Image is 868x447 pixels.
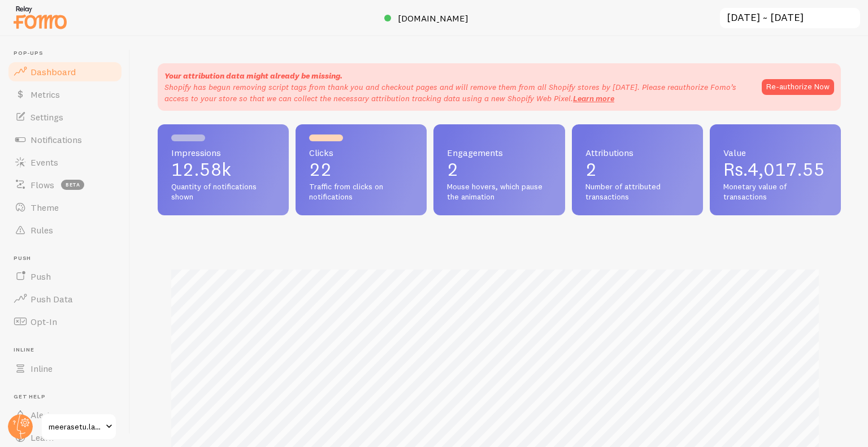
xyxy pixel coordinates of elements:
span: meerasetu.label [49,420,102,433]
span: Push [31,271,51,282]
p: 2 [585,160,689,179]
a: Push [7,265,123,288]
span: Get Help [14,393,123,401]
p: 22 [309,160,413,179]
span: Traffic from clicks on notifications [309,182,413,202]
span: Clicks [309,148,413,157]
span: Opt-In [31,316,57,327]
span: Inline [14,346,123,354]
span: Rs.4,017.55 [723,158,825,180]
span: Dashboard [31,66,76,77]
a: Rules [7,219,123,241]
span: Rules [31,224,53,236]
a: Flows beta [7,173,123,196]
span: Pop-ups [14,50,123,57]
img: fomo-relay-logo-orange.svg [12,3,68,32]
span: Inline [31,363,53,374]
span: Value [723,148,827,157]
span: Number of attributed transactions [585,182,689,202]
a: Opt-In [7,310,123,333]
strong: Your attribution data might already be missing. [164,71,342,81]
span: Push [14,255,123,262]
span: Monetary value of transactions [723,182,827,202]
span: Notifications [31,134,82,145]
span: Engagements [447,148,551,157]
a: Notifications [7,128,123,151]
button: Re-authorize Now [762,79,834,95]
a: meerasetu.label [41,413,117,440]
span: Events [31,157,58,168]
p: 2 [447,160,551,179]
span: Mouse hovers, which pause the animation [447,182,551,202]
span: Flows [31,179,54,190]
span: Quantity of notifications shown [171,182,275,202]
a: Metrics [7,83,123,106]
span: Theme [31,202,59,213]
p: 12.58k [171,160,275,179]
span: Impressions [171,148,275,157]
a: Learn more [573,93,614,103]
a: Alerts [7,403,123,426]
a: Events [7,151,123,173]
a: Dashboard [7,60,123,83]
a: Inline [7,357,123,380]
span: Attributions [585,148,689,157]
span: Settings [31,111,63,123]
span: beta [61,180,84,190]
p: Shopify has begun removing script tags from thank you and checkout pages and will remove them fro... [164,81,750,104]
span: Metrics [31,89,60,100]
a: Theme [7,196,123,219]
span: Push Data [31,293,73,305]
span: Alerts [31,409,55,420]
a: Settings [7,106,123,128]
a: Push Data [7,288,123,310]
